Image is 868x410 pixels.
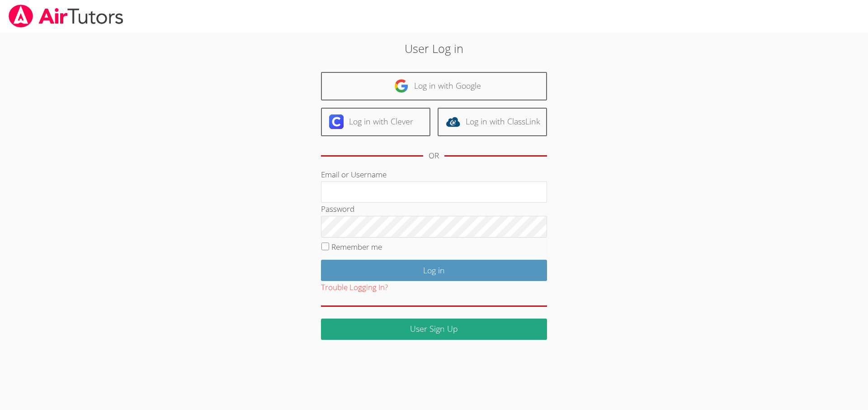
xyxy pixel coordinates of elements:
input: Log in [321,260,547,281]
img: airtutors_banner-c4298cdbf04f3fff15de1276eac7730deb9818008684d7c2e4769d2f7ddbe033.png [8,5,124,28]
img: clever-logo-6eab21bc6e7a338710f1a6ff85c0baf02591cd810cc4098c63d3a4b26e2feb20.svg [329,114,344,129]
label: Email or Username [321,169,387,180]
a: Log in with Clever [321,108,430,136]
button: Trouble Logging In? [321,281,388,294]
label: Remember me [331,242,382,252]
a: Log in with ClassLink [438,108,547,136]
a: Log in with Google [321,72,547,100]
img: google-logo-50288ca7cdecda66e5e0955fdab243c47b7ad437acaf1139b6f446037453330a.svg [394,79,409,93]
div: OR [429,149,439,162]
a: User Sign Up [321,319,547,340]
h2: User Log in [200,40,669,57]
img: classlink-logo-d6bb404cc1216ec64c9a2012d9dc4662098be43eaf13dc465df04b49fa7ab582.svg [446,114,460,129]
label: Password [321,204,354,214]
